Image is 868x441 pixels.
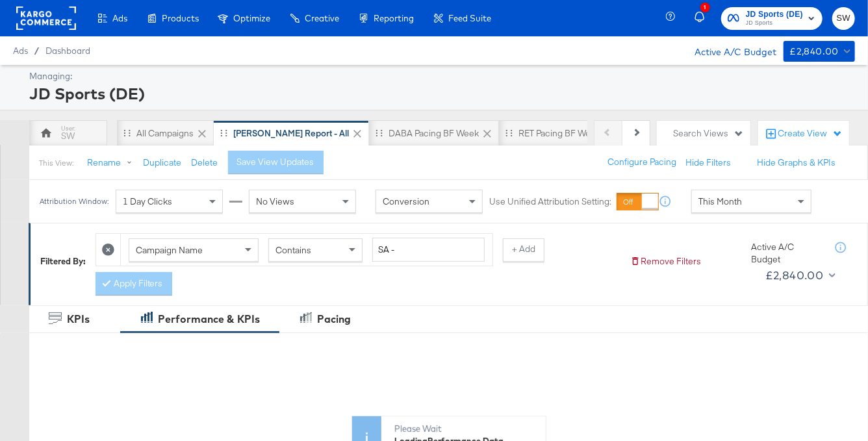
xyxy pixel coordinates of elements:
[757,157,836,169] button: Hide Graphs & KPIs
[685,157,731,169] button: Hide Filters
[489,195,611,208] label: Use Unified Attribution Setting:
[79,151,146,175] button: Rename
[136,244,203,256] span: Campaign Name
[778,127,843,140] div: Create View
[682,41,777,60] div: Active A/C Budget
[13,45,28,56] span: Ads
[67,312,90,327] div: KPIs
[760,265,838,286] button: £2,840.00
[40,255,86,268] div: Filtered By:
[29,70,852,82] div: Managing:
[746,18,803,29] span: JD Sports
[372,238,485,262] input: Enter a search term
[374,13,414,23] span: Reporting
[751,241,823,265] div: Active A/C Budget
[123,195,172,207] span: 1 Day Clicks
[45,45,90,56] a: Dashboard
[673,127,744,140] div: Search Views
[503,238,544,262] button: + Add
[518,127,600,140] div: RET Pacing BF Week
[123,129,131,136] div: Drag to reorder tab
[112,13,127,23] span: Ads
[389,127,479,140] div: DABA Pacing BF Week
[837,11,850,26] span: SW
[233,13,270,23] span: Optimize
[275,244,311,256] span: Contains
[832,7,855,30] button: SW
[698,195,742,207] span: This Month
[598,151,685,174] button: Configure Pacing
[746,8,803,21] span: JD Sports (DE)
[39,197,109,206] div: Attribution Window:
[136,127,194,140] div: All Campaigns
[162,13,199,23] span: Products
[693,6,715,31] button: 1
[505,129,513,136] div: Drag to reorder tab
[383,195,429,207] span: Conversion
[700,3,710,12] div: 1
[630,255,701,268] button: Remove Filters
[256,195,294,207] span: No Views
[192,157,218,169] button: Delete
[39,158,73,168] div: This View:
[317,312,351,327] div: Pacing
[28,45,45,56] span: /
[765,266,824,285] div: £2,840.00
[790,44,839,60] div: £2,840.00
[233,127,349,140] div: [PERSON_NAME] Report - All
[61,130,75,142] div: SW
[158,312,260,327] div: Performance & KPIs
[29,82,852,105] div: JD Sports (DE)
[448,13,491,23] span: Feed Suite
[144,157,182,169] button: Duplicate
[784,41,855,62] button: £2,840.00
[305,13,339,23] span: Creative
[376,129,383,136] div: Drag to reorder tab
[220,129,227,136] div: Drag to reorder tab
[721,7,823,30] button: JD Sports (DE)JD Sports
